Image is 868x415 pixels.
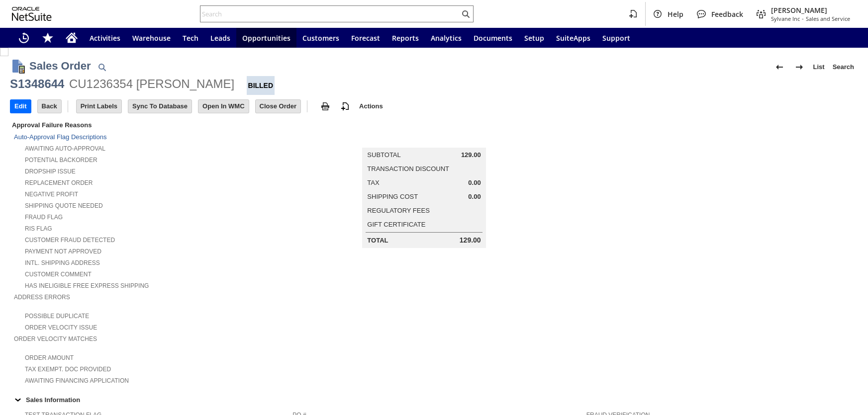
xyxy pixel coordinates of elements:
span: 129.00 [461,151,481,159]
caption: Summary [362,132,485,148]
a: Auto-Approval Flag Descriptions [14,133,106,141]
svg: Shortcuts [42,32,54,44]
a: Awaiting Auto-Approval [25,145,105,152]
span: Support [602,33,630,43]
a: Order Velocity Issue [25,324,97,331]
a: Order Velocity Matches [14,335,97,342]
a: Customer Fraud Detected [25,237,115,244]
a: List [809,59,829,75]
a: Activities [84,28,126,48]
span: SuiteApps [556,33,590,43]
span: Warehouse [132,33,171,43]
span: Documents [474,33,512,43]
svg: logo [12,7,52,21]
img: Next [793,61,805,73]
img: Previous [773,61,785,73]
span: [PERSON_NAME] [771,5,850,15]
h1: Sales Order [29,58,91,74]
span: Tech [183,33,198,43]
a: Subtotal [367,151,400,159]
svg: Home [66,32,78,44]
div: Billed [247,76,275,95]
a: Search [829,59,858,75]
a: Regulatory Fees [367,207,429,214]
span: Feedback [711,9,743,19]
a: Shipping Cost [367,193,418,200]
svg: Recent Records [18,32,30,44]
a: RIS flag [25,225,52,232]
span: - [802,15,804,22]
a: Leads [204,28,236,48]
a: Transaction Discount [367,165,449,172]
a: Negative Profit [25,191,78,198]
img: Quick Find [96,61,108,73]
a: Dropship Issue [25,168,76,175]
span: 0.00 [468,179,481,187]
a: Gift Certificate [367,221,425,228]
a: Intl. Shipping Address [25,259,100,266]
span: 129.00 [460,236,481,245]
span: 0.00 [468,193,481,201]
a: Replacement Order [25,179,93,186]
span: Forecast [351,33,380,43]
input: Print Labels [77,100,121,113]
a: SuiteApps [550,28,596,48]
a: Actions [355,102,387,110]
input: Open In WMC [198,100,249,113]
td: Sales Information [10,393,858,406]
a: Warehouse [126,28,177,48]
a: Tax [367,179,379,186]
a: Address Errors [14,294,70,301]
a: Support [596,28,636,48]
div: Sales Information [10,393,854,406]
input: Search [200,8,460,20]
a: Documents [468,28,518,48]
div: Approval Failure Reasons [10,119,289,131]
a: Home [60,28,84,48]
div: Shortcuts [36,28,60,48]
a: Possible Duplicate [25,313,89,320]
a: Order Amount [25,354,74,361]
span: Help [668,9,683,19]
span: Sales and Service [806,15,850,22]
span: Customers [302,33,339,43]
a: Opportunities [236,28,296,48]
span: Activities [90,33,120,43]
a: Awaiting Financing Application [25,377,129,384]
img: print.svg [319,100,331,112]
a: Forecast [345,28,386,48]
a: Tech [177,28,204,48]
svg: Search [460,8,472,20]
span: Setup [524,33,544,43]
span: Opportunities [242,33,290,43]
span: Leads [210,33,230,43]
span: Reports [392,33,419,43]
input: Close Order [256,100,300,113]
div: CU1236354 [PERSON_NAME] [69,76,234,92]
a: Has Ineligible Free Express Shipping [25,282,149,289]
div: S1348644 [10,76,64,92]
a: Recent Records [12,28,36,48]
a: Customers [296,28,345,48]
a: Fraud Flag [25,214,63,221]
input: Back [38,100,61,113]
input: Edit [10,100,31,113]
a: Tax Exempt. Doc Provided [25,366,111,373]
a: Potential Backorder [25,157,97,164]
span: Analytics [431,33,462,43]
img: add-record.svg [339,100,351,112]
span: Sylvane Inc [771,15,800,22]
a: Reports [386,28,425,48]
a: Customer Comment [25,271,92,278]
a: Payment not approved [25,248,101,255]
input: Sync To Database [128,100,192,113]
a: Shipping Quote Needed [25,202,103,209]
a: Analytics [425,28,468,48]
a: Total [367,237,388,244]
a: Setup [518,28,550,48]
